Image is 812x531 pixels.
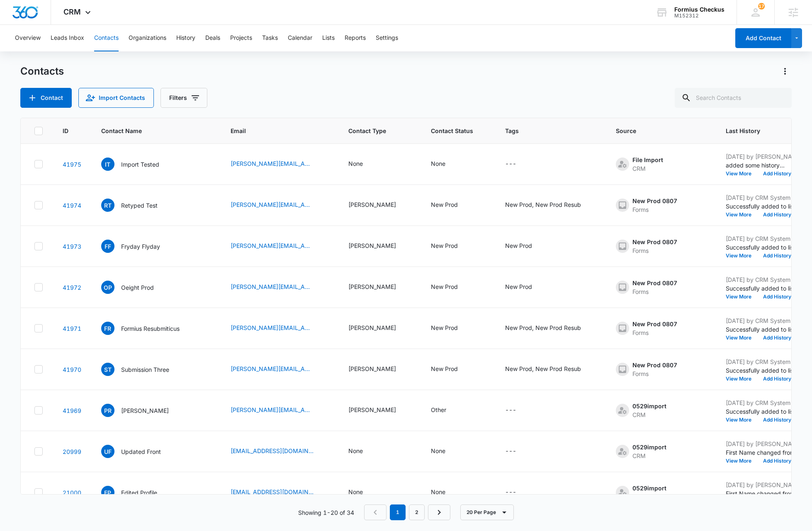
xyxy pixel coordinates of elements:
[101,240,175,253] div: Contact Name - Fryday Flyday - Select to Edit Field
[121,201,158,210] p: Retyped Test
[348,323,411,333] div: Contact Type - Bing Bang - Select to Edit Field
[431,126,473,135] span: Contact Status
[431,241,473,251] div: Contact Status - New Prod - Select to Edit Field
[757,376,797,381] button: Add History
[505,323,596,333] div: Tags - New Prod, New Prod Resub - Select to Edit Field
[505,446,516,456] div: ---
[616,402,681,419] div: Source - [object Object] - Select to Edit Field
[726,171,757,176] button: View More
[78,88,154,108] button: Import Contacts
[632,155,663,164] div: File Import
[376,25,398,51] button: Settings
[348,200,396,209] div: [PERSON_NAME]
[431,159,460,169] div: Contact Status - None - Select to Edit Field
[101,445,114,458] span: UF
[409,504,425,520] a: Page 2
[231,159,314,168] a: [PERSON_NAME][EMAIL_ADDRESS][DOMAIN_NAME]
[505,282,547,292] div: Tags - New Prod - Select to Edit Field
[348,446,378,456] div: Contact Type - None - Select to Edit Field
[348,323,396,332] div: [PERSON_NAME]
[101,486,172,499] div: Contact Name - Edited Profile - Select to Edit Field
[632,451,666,460] div: CRM
[726,253,757,258] button: View More
[616,443,681,460] div: Source - [object Object] - Select to Edit Field
[121,488,157,497] p: Edited Profile
[505,200,596,210] div: Tags - New Prod, New Prod Resub - Select to Edit Field
[348,200,411,210] div: Contact Type - Bing Bang - Select to Edit Field
[101,363,114,376] span: ST
[505,364,581,373] div: New Prod, New Prod Resub
[288,25,312,51] button: Calendar
[726,294,757,299] button: View More
[101,322,194,335] div: Contact Name - Formius Resubmiticus - Select to Edit Field
[101,158,174,171] div: Contact Name - Import Tested - Select to Edit Field
[231,405,328,415] div: Email - dave+newprod@madwire.com - Select to Edit Field
[101,445,176,458] div: Contact Name - Updated Front - Select to Edit Field
[632,369,677,378] div: Forms
[101,404,184,417] div: Contact Name - Prodicus Rex - Select to Edit Field
[757,458,797,463] button: Add History
[262,25,278,51] button: Tasks
[632,205,677,214] div: Forms
[674,6,724,13] div: account name
[632,164,663,173] div: CRM
[63,284,81,291] a: Navigate to contact details page for Oeight Prod
[616,126,694,135] span: Source
[348,487,363,496] div: None
[632,238,677,246] div: New Prod 0807
[632,410,666,419] div: CRM
[101,486,114,499] span: EP
[632,484,666,492] div: 0529import
[348,405,396,414] div: [PERSON_NAME]
[231,241,328,251] div: Email - dave+fryday1@madwire.com - Select to Edit Field
[632,196,677,205] div: New Prod 0807
[231,446,328,456] div: Email - meyers_31404@madwire.com - Select to Edit Field
[121,283,154,292] p: Oeight Prod
[101,199,173,212] div: Contact Name - Retyped Test - Select to Edit Field
[757,253,797,258] button: Add History
[121,160,159,169] p: Import Tested
[231,487,328,497] div: Email - morris_79179@madwire.com - Select to Edit Field
[431,282,473,292] div: Contact Status - New Prod - Select to Edit Field
[505,487,531,497] div: Tags - - Select to Edit Field
[632,443,666,451] div: 0529import
[63,489,81,496] a: Navigate to contact details page for Edited Profile
[63,243,81,250] a: Navigate to contact details page for Fryday Flyday
[348,282,396,291] div: [PERSON_NAME]
[63,126,69,135] span: ID
[20,65,64,78] h1: Contacts
[231,126,316,135] span: Email
[505,241,532,250] div: New Prod
[757,212,797,217] button: Add History
[231,405,314,414] a: [PERSON_NAME][EMAIL_ADDRESS][DOMAIN_NAME]
[348,405,411,415] div: Contact Type - Bing Bang - Select to Edit Field
[121,242,160,251] p: Fryday Flyday
[431,323,458,332] div: New Prod
[364,504,450,520] nav: Pagination
[674,13,724,19] div: account id
[726,335,757,340] button: View More
[758,3,765,10] div: notifications count
[505,323,581,332] div: New Prod, New Prod Resub
[348,241,396,250] div: [PERSON_NAME]
[231,323,314,332] a: [PERSON_NAME][EMAIL_ADDRESS][DOMAIN_NAME]
[431,364,458,373] div: New Prod
[632,246,677,255] div: Forms
[505,282,532,291] div: New Prod
[63,407,81,414] a: Navigate to contact details page for Prodicus Rex
[231,446,314,455] a: [EMAIL_ADDRESS][DOMAIN_NAME]
[101,158,114,171] span: IT
[298,508,354,517] p: Showing 1-20 of 34
[63,202,81,209] a: Navigate to contact details page for Retyped Test
[505,159,516,169] div: ---
[101,363,184,376] div: Contact Name - Submission Three - Select to Edit Field
[231,241,314,250] a: [PERSON_NAME][EMAIL_ADDRESS][DOMAIN_NAME]
[632,402,666,410] div: 0529import
[20,88,72,108] button: Add Contact
[231,364,314,373] a: [PERSON_NAME][EMAIL_ADDRESS][DOMAIN_NAME]
[230,25,252,51] button: Projects
[348,282,411,292] div: Contact Type - Bing Bang - Select to Edit Field
[205,25,220,51] button: Deals
[431,487,445,496] div: None
[160,88,207,108] button: Filters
